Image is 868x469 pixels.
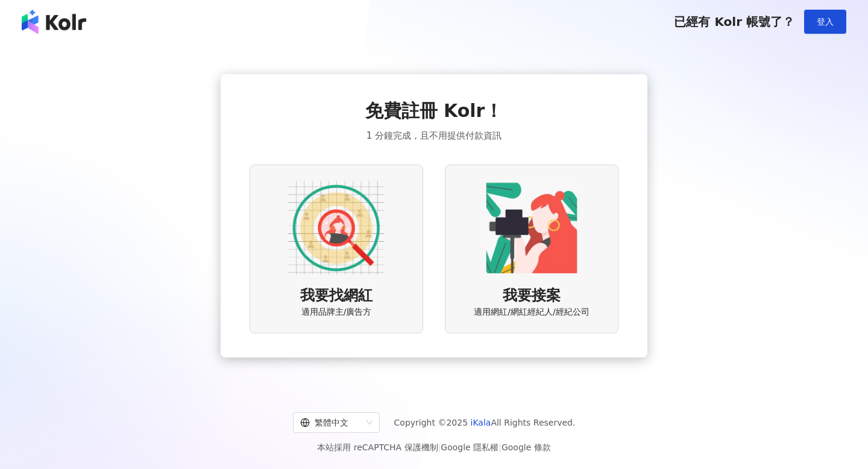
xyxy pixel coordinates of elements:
span: 登入 [817,17,834,27]
img: logo [22,10,86,34]
a: Google 條款 [502,442,551,452]
span: 已經有 Kolr 帳號了？ [674,14,794,29]
span: 我要接案 [503,286,561,306]
a: iKala [471,418,491,427]
div: 繁體中文 [300,413,362,432]
span: | [498,442,502,452]
button: 登入 [804,10,846,34]
span: 我要找網紅 [300,286,373,306]
a: Google 隱私權 [441,442,498,452]
span: 本站採用 reCAPTCHA 保護機制 [317,440,550,455]
span: 1 分鐘完成，且不用提供付款資訊 [366,128,502,143]
img: KOL identity option [483,180,580,276]
span: 適用網紅/網紅經紀人/經紀公司 [474,306,589,318]
span: | [438,442,441,452]
span: 適用品牌主/廣告方 [301,306,372,318]
img: AD identity option [288,180,385,276]
span: 免費註冊 Kolr！ [365,98,503,124]
span: Copyright © 2025 All Rights Reserved. [394,415,576,430]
